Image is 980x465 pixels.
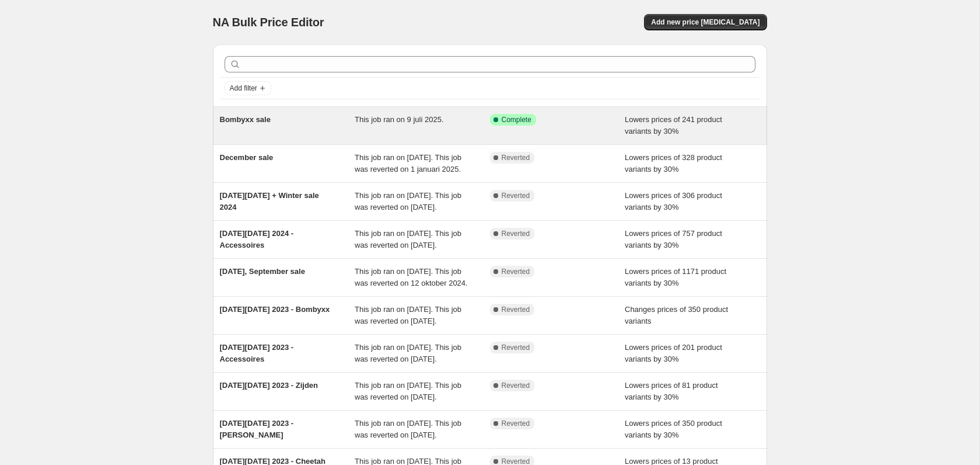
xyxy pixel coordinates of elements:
[502,419,530,428] span: Reverted
[355,343,461,363] span: This job ran on [DATE]. This job was reverted on [DATE].
[355,191,461,211] span: This job ran on [DATE]. This job was reverted on [DATE].
[225,81,271,95] button: Add filter
[355,381,461,401] span: This job ran on [DATE]. This job was reverted on [DATE].
[625,343,722,363] span: Lowers prices of 201 product variants by 30%
[625,191,722,211] span: Lowers prices of 306 product variants by 30%
[502,115,531,124] span: Complete
[502,305,530,314] span: Reverted
[651,18,759,27] span: Add new price [MEDICAL_DATA]
[220,305,330,314] span: [DATE][DATE] 2023 - Bombyxx
[355,153,461,173] span: This job ran on [DATE]. This job was reverted on 1 januari 2025.
[355,419,461,439] span: This job ran on [DATE]. This job was reverted on [DATE].
[220,229,294,249] span: [DATE][DATE] 2024 - Accessoires
[502,381,530,390] span: Reverted
[502,229,530,238] span: Reverted
[355,267,468,287] span: This job ran on [DATE]. This job was reverted on 12 oktober 2024.
[220,115,271,124] span: Bombyxx sale
[220,153,274,162] span: December sale
[355,305,461,325] span: This job ran on [DATE]. This job was reverted on [DATE].
[220,267,305,276] span: [DATE], September sale
[230,84,257,93] span: Add filter
[644,14,766,30] button: Add new price [MEDICAL_DATA]
[220,191,319,211] span: [DATE][DATE] + Winter sale 2024
[502,153,530,162] span: Reverted
[220,419,294,439] span: [DATE][DATE] 2023 - [PERSON_NAME]
[502,267,530,276] span: Reverted
[625,305,728,325] span: Changes prices of 350 product variants
[355,229,461,249] span: This job ran on [DATE]. This job was reverted on [DATE].
[220,381,318,390] span: [DATE][DATE] 2023 - Zijden
[625,229,722,249] span: Lowers prices of 757 product variants by 30%
[625,267,726,287] span: Lowers prices of 1171 product variants by 30%
[625,153,722,173] span: Lowers prices of 328 product variants by 30%
[625,115,722,136] span: Lowers prices of 241 product variants by 30%
[625,381,718,401] span: Lowers prices of 81 product variants by 30%
[502,343,530,352] span: Reverted
[502,191,530,200] span: Reverted
[213,16,324,29] span: NA Bulk Price Editor
[220,343,294,363] span: [DATE][DATE] 2023 - Accessoires
[625,419,722,439] span: Lowers prices of 350 product variants by 30%
[355,115,443,124] span: This job ran on 9 juli 2025.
